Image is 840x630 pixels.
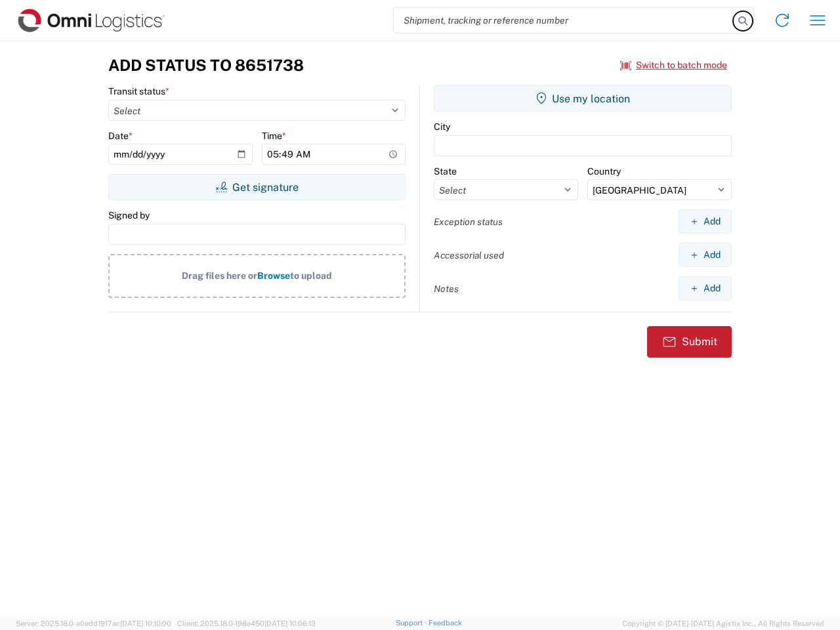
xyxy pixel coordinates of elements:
a: Support [396,619,429,627]
span: Browse [257,270,290,281]
label: Transit status [108,85,169,97]
span: Copyright © [DATE]-[DATE] Agistix Inc., All Rights Reserved [622,618,824,629]
label: Accessorial used [434,249,504,261]
span: [DATE] 10:06:13 [264,619,316,627]
label: City [434,121,450,133]
label: State [434,165,457,177]
button: Add [679,209,732,234]
label: Date [108,130,133,142]
label: Exception status [434,216,503,228]
button: Add [679,243,732,267]
button: Switch to batch mode [620,54,727,76]
span: to upload [290,270,332,281]
a: Feedback [429,619,462,627]
span: Server: 2025.18.0-a0edd1917ac [16,619,171,627]
label: Notes [434,283,459,295]
span: Client: 2025.18.0-198a450 [177,619,316,627]
label: Signed by [108,209,150,221]
button: Submit [647,326,732,358]
h3: Add Status to 8651738 [108,56,304,75]
button: Add [679,276,732,301]
button: Use my location [434,85,732,112]
button: Get signature [108,174,406,200]
label: Time [262,130,286,142]
span: [DATE] 10:10:00 [120,619,171,627]
input: Shipment, tracking or reference number [394,8,734,33]
span: Drag files here or [182,270,257,281]
label: Country [587,165,621,177]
